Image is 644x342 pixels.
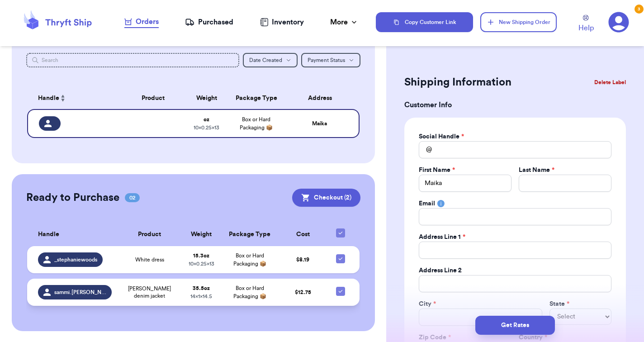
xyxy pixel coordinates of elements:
[301,53,360,67] button: Payment Status
[419,299,436,309] label: City
[243,53,298,67] button: Date Created
[376,12,474,32] button: Copy Customer Link
[635,5,644,14] div: 3
[419,266,462,275] label: Address Line 2
[123,285,176,299] span: [PERSON_NAME] denim jacket
[194,125,219,130] span: 10 x 0.25 x 13
[578,15,594,33] a: Help
[419,166,455,175] label: First Name
[279,223,327,246] th: Cost
[26,53,239,67] input: Search
[591,72,630,92] button: Delete Label
[54,256,97,263] span: _stephaniewoods
[240,117,273,130] span: Box or Hard Packaging 📦
[419,199,435,208] label: Email
[404,75,511,90] h2: Shipping Information
[193,253,209,258] strong: 15.3 oz
[419,132,464,141] label: Social Handle
[189,261,214,266] span: 10 x 0.25 x 13
[233,253,266,266] span: Box or Hard Packaging 📦
[419,141,432,158] div: @
[292,120,348,127] div: Maika
[295,290,311,295] span: $ 12.75
[135,256,164,263] span: White dress
[193,285,210,291] strong: 35.5 oz
[292,189,360,207] button: Checkout (2)
[578,23,594,33] span: Help
[26,190,119,205] h2: Ready to Purchase
[260,17,304,28] a: Inventory
[480,12,556,32] button: New Shipping Order
[608,12,629,33] a: 3
[404,100,626,110] h3: Customer Info
[38,94,59,103] span: Handle
[549,299,569,309] label: State
[186,87,226,109] th: Weight
[54,289,107,296] span: sammi.[PERSON_NAME].313
[185,17,233,28] a: Purchased
[190,294,212,299] span: 14 x 1 x 14.5
[286,87,360,109] th: Address
[182,223,221,246] th: Weight
[519,166,554,175] label: Last Name
[120,87,186,109] th: Product
[233,285,266,299] span: Box or Hard Packaging 📦
[125,193,140,202] span: 02
[221,223,279,246] th: Package Type
[38,230,59,239] span: Handle
[296,257,309,262] span: $ 8.19
[124,16,159,28] a: Orders
[59,93,66,104] button: Sort ascending
[330,17,359,28] div: More
[475,316,555,335] button: Get Rates
[227,87,286,109] th: Package Type
[419,233,465,242] label: Address Line 1
[117,223,182,246] th: Product
[249,57,282,63] span: Date Created
[308,57,345,63] span: Payment Status
[204,117,209,122] strong: oz
[124,16,159,27] div: Orders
